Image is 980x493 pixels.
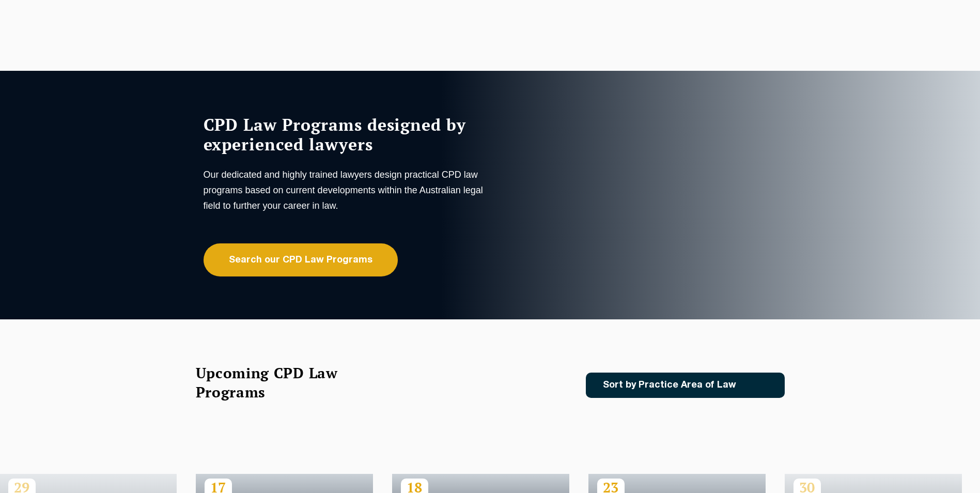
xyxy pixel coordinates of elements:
a: Search our CPD Law Programs [204,243,398,276]
p: Our dedicated and highly trained lawyers design practical CPD law programs based on current devel... [204,167,488,213]
h1: CPD Law Programs designed by experienced lawyers [204,115,488,154]
img: Icon [753,381,765,390]
a: Sort by Practice Area of Law [586,373,785,398]
h2: Upcoming CPD Law Programs [196,363,364,402]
